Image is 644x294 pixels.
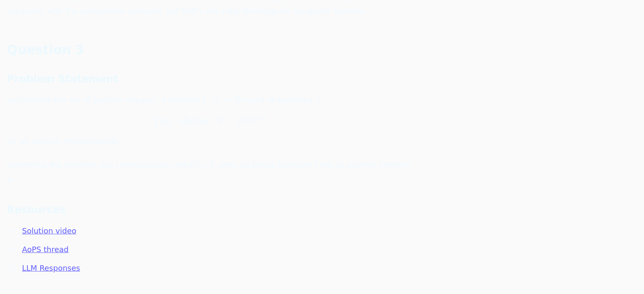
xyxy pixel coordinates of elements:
h2: Question 3 [7,41,413,58]
span: a [222,115,226,121]
span: f [188,161,193,170]
span: : [207,94,210,105]
span: b [246,117,250,126]
span: b [114,137,118,146]
span: ( [160,115,163,126]
a: AoPS thread [22,245,69,254]
span: ( [257,114,260,121]
span: f [254,115,257,121]
span: f [154,117,159,126]
span: → [222,94,231,105]
span: b [218,117,222,126]
span: ) [203,159,206,170]
span: ⩽ [209,158,216,172]
span: f [200,96,205,105]
span: n [197,161,203,170]
span: n [7,174,12,183]
span: ) [263,114,265,121]
a: Solution video [22,226,76,235]
span: N [234,93,240,107]
span: a [94,137,100,146]
span: − [228,115,235,126]
span: ) [168,115,171,126]
a: LLM Responses [22,264,80,272]
span: f [237,117,242,126]
span: f [312,161,317,170]
span: divides [181,115,209,126]
span: a [260,115,263,121]
span: N [213,93,219,107]
h3: Problem Statement [7,71,413,87]
span: ) [250,115,254,126]
p: Determine the smallest real constant such that for all bonza functions and all positive integers . [7,158,413,185]
span: ( [194,159,197,170]
span: c [149,161,152,170]
p: Let denote the set of positive integers. A function is said to be bonza if for all positive integ... [7,93,413,148]
span: c [218,161,222,170]
span: a [163,117,168,126]
span: ( [243,115,246,126]
h3: Resources [7,202,413,217]
span: N [19,93,25,107]
span: n [222,161,228,170]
